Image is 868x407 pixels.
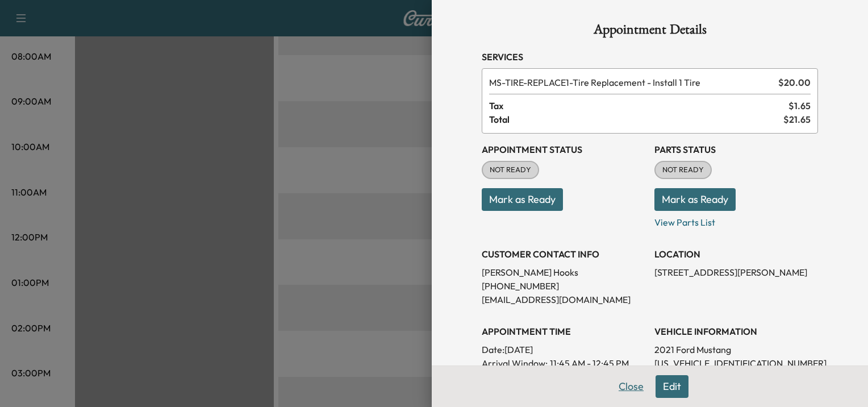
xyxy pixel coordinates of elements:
[482,188,563,211] button: Mark as Ready
[482,279,645,293] p: [PHONE_NUMBER]
[482,23,818,41] h1: Appointment Details
[611,375,651,398] button: Close
[482,356,645,370] p: Arrival Window:
[654,325,818,338] h3: VEHICLE INFORMATION
[783,113,811,126] span: $ 21.65
[482,265,645,279] p: [PERSON_NAME] Hooks
[654,343,818,356] p: 2021 Ford Mustang
[489,76,774,89] span: Tire Replacement - Install 1 Tire
[482,293,645,306] p: [EMAIL_ADDRESS][DOMAIN_NAME]
[654,356,818,370] p: [US_VEHICLE_IDENTIFICATION_NUMBER]
[788,99,811,113] span: $ 1.65
[489,113,783,126] span: Total
[654,247,818,261] h3: LOCATION
[482,325,645,338] h3: APPOINTMENT TIME
[654,143,818,156] h3: Parts Status
[482,343,645,356] p: Date: [DATE]
[550,356,629,370] span: 11:45 AM - 12:45 PM
[656,164,711,176] span: NOT READY
[482,50,818,64] h3: Services
[656,375,688,398] button: Edit
[483,164,538,176] span: NOT READY
[654,265,818,279] p: [STREET_ADDRESS][PERSON_NAME]
[654,188,736,211] button: Mark as Ready
[482,247,645,261] h3: CUSTOMER CONTACT INFO
[482,143,645,156] h3: Appointment Status
[489,99,788,113] span: Tax
[654,211,818,229] p: View Parts List
[778,76,811,89] span: $ 20.00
